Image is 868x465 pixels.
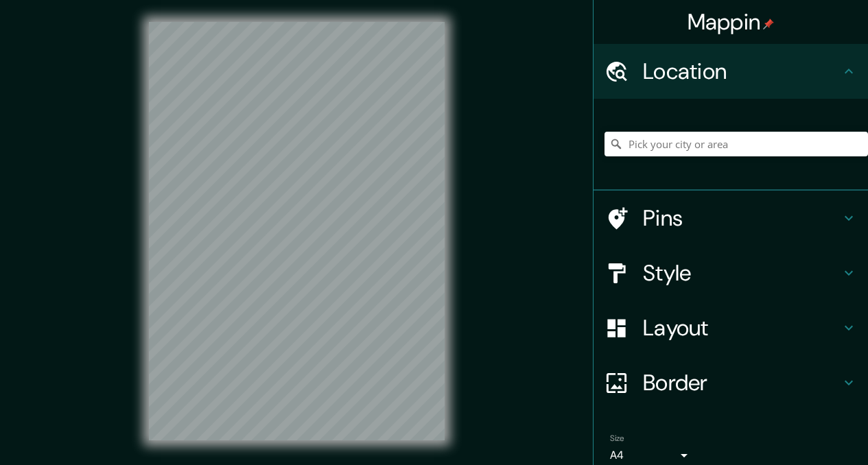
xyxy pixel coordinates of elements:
[643,58,841,85] h4: Location
[594,191,868,246] div: Pins
[643,259,841,287] h4: Style
[149,22,445,440] canvas: Map
[594,300,868,355] div: Layout
[605,132,868,156] input: Pick your city or area
[643,314,841,342] h4: Layout
[594,246,868,300] div: Style
[688,8,775,36] h4: Mappin
[643,369,841,396] h4: Border
[763,19,774,29] img: pin-icon.png
[610,433,624,444] label: Size
[594,355,868,410] div: Border
[594,44,868,99] div: Location
[643,204,841,232] h4: Pins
